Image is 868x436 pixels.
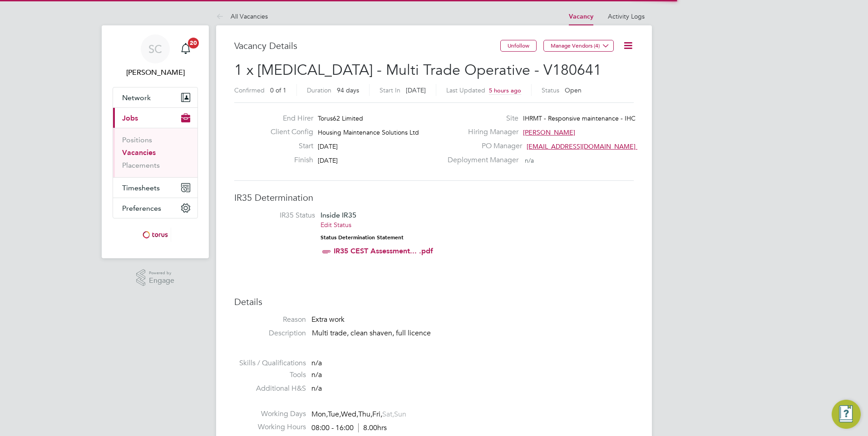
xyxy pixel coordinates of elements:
[234,192,634,203] h3: IR35 Determination
[122,136,152,144] a: Positions
[234,409,306,419] label: Working Days
[569,13,593,20] a: Vacancy
[565,86,582,94] span: Open
[442,141,522,151] label: PO Manager
[113,128,197,177] div: Jobs
[525,156,534,165] span: n/a
[489,87,521,94] span: 5 hours ago
[149,269,174,277] span: Powered by
[122,204,161,213] span: Preferences
[113,67,198,78] span: Steve Cruickshank
[270,86,286,94] span: 0 of 1
[263,155,313,165] label: Finish
[263,114,313,123] label: End Hirer
[832,400,861,429] button: Engage Resource Center
[311,370,322,379] span: n/a
[318,142,338,150] span: [DATE]
[328,410,341,419] span: Tue,
[442,155,518,165] label: Deployment Manager
[311,315,345,324] span: Extra work
[102,25,209,258] nav: Main navigation
[234,329,306,338] label: Description
[442,114,518,123] label: Site
[543,40,614,52] button: Manage Vendors (4)
[113,228,198,242] a: Go to home page
[382,410,394,419] span: Sat,
[113,198,197,218] button: Preferences
[318,114,363,122] span: Torus62 Limited
[318,128,419,136] span: Housing Maintenance Solutions Ltd
[234,40,500,52] h3: Vacancy Details
[234,358,306,368] label: Skills / Qualifications
[527,142,684,150] span: [EMAIL_ADDRESS][DOMAIN_NAME] working@toru…
[234,61,602,79] span: 1 x [MEDICAL_DATA] - Multi Trade Operative - V180641
[523,114,636,122] span: IHRMT - Responsive maintenance - IHC
[113,87,197,107] button: Network
[234,384,306,393] label: Additional H&S
[122,93,151,102] span: Network
[234,86,265,94] label: Confirmed
[321,221,351,229] a: Edit Status
[608,12,645,20] a: Activity Logs
[234,296,634,308] h3: Details
[243,211,315,220] label: IR35 Status
[372,410,382,419] span: Fri,
[334,247,433,255] a: IR35 CEST Assessment... .pdf
[394,410,406,419] span: Sun
[234,370,306,380] label: Tools
[113,108,197,128] button: Jobs
[337,86,359,94] span: 94 days
[406,86,426,94] span: [DATE]
[307,86,331,94] label: Duration
[311,410,328,419] span: Mon,
[216,12,268,20] a: All Vacancies
[341,410,358,419] span: Wed,
[234,315,306,325] label: Reason
[263,127,313,137] label: Client Config
[177,34,195,63] a: 20
[311,423,387,433] div: 08:00 - 16:00
[122,184,160,192] span: Timesheets
[188,38,199,48] span: 20
[321,211,356,219] span: Inside IR35
[321,234,404,241] strong: Status Determination Statement
[542,86,559,94] label: Status
[122,148,156,157] a: Vacancies
[311,384,322,393] span: n/a
[380,86,400,94] label: Start In
[113,178,197,198] button: Timesheets
[312,329,634,338] p: Multi trade, clean shaven, full licence
[500,40,537,52] button: Unfollow
[358,410,372,419] span: Thu,
[446,86,485,94] label: Last Updated
[234,422,306,432] label: Working Hours
[122,114,138,122] span: Jobs
[113,34,198,78] a: SC[PERSON_NAME]
[523,128,575,136] span: [PERSON_NAME]
[358,423,387,432] span: 8.00hrs
[139,228,171,242] img: torus-logo-retina.png
[442,127,518,137] label: Hiring Manager
[311,358,322,368] span: n/a
[263,141,313,151] label: Start
[318,156,338,165] span: [DATE]
[148,43,162,55] span: SC
[149,277,174,285] span: Engage
[136,269,175,286] a: Powered byEngage
[122,161,160,170] a: Placements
